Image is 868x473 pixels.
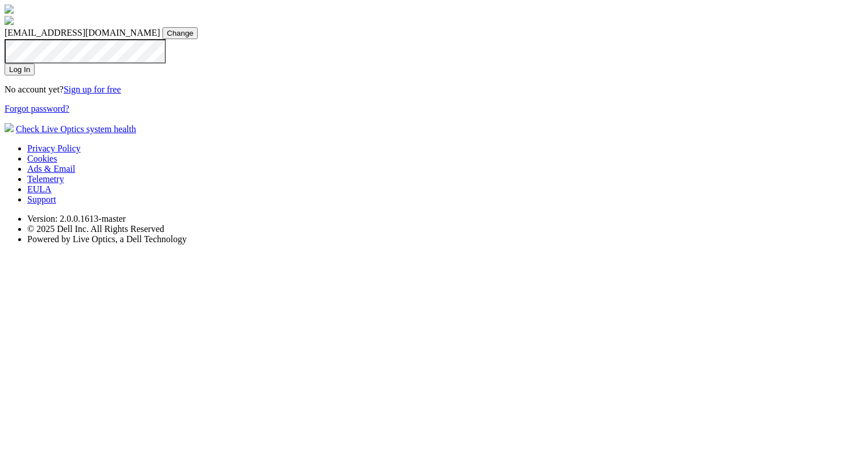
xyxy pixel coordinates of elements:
[27,184,52,194] a: EULA
[5,16,14,25] img: liveoptics-word.svg
[64,85,121,94] a: Sign up for free
[27,195,56,204] a: Support
[162,27,198,39] input: Change
[27,143,81,153] a: Privacy Policy
[5,5,14,14] img: liveoptics-logo.svg
[5,123,14,132] img: status-check-icon.svg
[5,28,160,37] span: [EMAIL_ADDRESS][DOMAIN_NAME]
[5,104,69,113] a: Forgot password?
[27,174,64,184] a: Telemetry
[27,224,863,234] li: © 2025 Dell Inc. All Rights Reserved
[27,214,863,224] li: Version: 2.0.0.1613-master
[5,85,863,95] p: No account yet?
[5,64,35,75] input: Log In
[27,154,57,163] a: Cookies
[27,164,75,174] a: Ads & Email
[16,124,136,134] a: Check Live Optics system health
[27,234,863,244] li: Powered by Live Optics, a Dell Technology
